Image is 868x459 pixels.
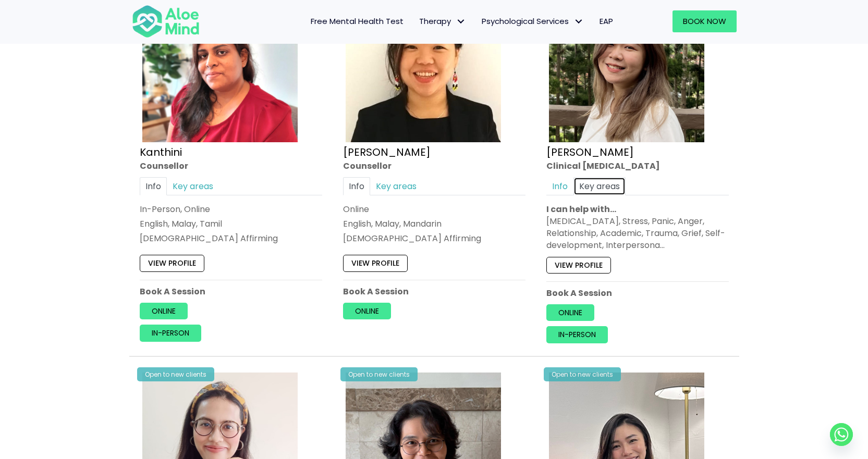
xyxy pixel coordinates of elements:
[546,256,611,273] a: View profile
[683,16,726,27] span: Book Now
[140,177,167,195] a: Info
[140,159,322,171] div: Counsellor
[140,232,322,244] div: [DEMOGRAPHIC_DATA] Affirming
[140,255,204,271] a: View profile
[546,326,608,343] a: In-person
[137,367,214,381] div: Open to new clients
[340,367,418,381] div: Open to new clients
[140,144,182,159] a: Kanthini
[411,10,474,32] a: TherapyTherapy: submenu
[546,287,729,299] p: Book A Session
[140,218,322,230] p: English, Malay, Tamil
[343,177,370,195] a: Info
[482,16,584,27] span: Psychological Services
[343,232,525,244] div: [DEMOGRAPHIC_DATA] Affirming
[600,16,613,27] span: EAP
[343,303,391,319] a: Online
[343,159,525,171] div: Counsellor
[343,285,525,297] p: Book A Session
[311,16,404,27] span: Free Mental Health Test
[343,144,431,159] a: [PERSON_NAME]
[474,10,592,32] a: Psychological ServicesPsychological Services: submenu
[343,203,525,215] div: Online
[140,325,201,341] a: In-person
[546,159,729,171] div: Clinical [MEDICAL_DATA]
[571,14,586,29] span: Psychological Services: submenu
[546,144,634,159] a: [PERSON_NAME]
[673,10,737,32] a: Book Now
[546,203,729,215] p: I can help with…
[370,177,422,195] a: Key areas
[419,16,466,27] span: Therapy
[546,215,729,252] div: [MEDICAL_DATA], Stress, Panic, Anger, Relationship, Academic, Trauma, Grief, Self-development, In...
[303,10,411,32] a: Free Mental Health Test
[343,255,408,271] a: View profile
[454,14,469,29] span: Therapy: submenu
[546,177,573,195] a: Info
[546,304,594,321] a: Online
[544,367,621,381] div: Open to new clients
[830,423,853,446] a: Whatsapp
[343,218,525,230] p: English, Malay, Mandarin
[573,177,626,195] a: Key areas
[132,4,200,39] img: Aloe mind Logo
[592,10,621,32] a: EAP
[140,303,188,319] a: Online
[213,10,621,32] nav: Menu
[140,203,322,215] div: In-Person, Online
[140,285,322,297] p: Book A Session
[167,177,219,195] a: Key areas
